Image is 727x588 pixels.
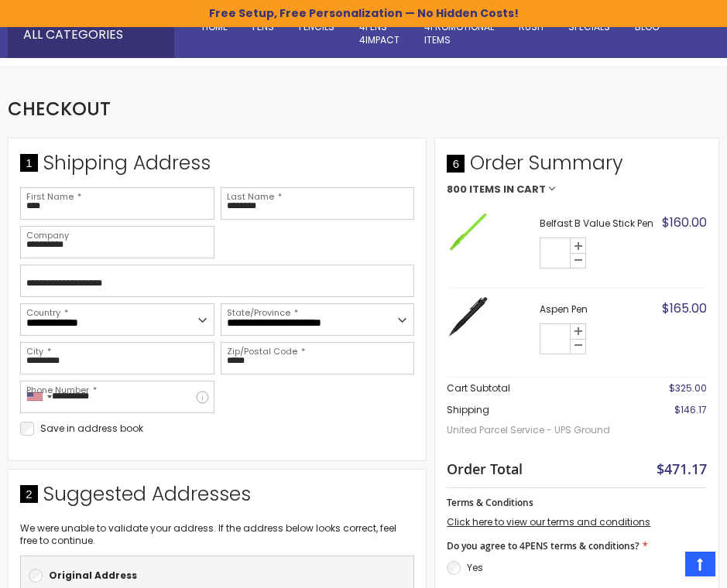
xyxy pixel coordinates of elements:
strong: Order Total [447,457,523,478]
b: Original Address [49,569,137,582]
span: $165.00 [662,299,707,316]
a: Rush [506,12,556,43]
a: 4Pens4impact [347,12,412,55]
img: Aspen-Black [447,296,489,338]
a: Blog [622,12,672,43]
div: All Categories [8,12,174,58]
p: We were unable to validate your address. If the address below looks correct, feel free to continue. [20,522,414,547]
div: United States: +1 [21,381,57,412]
strong: Belfast B Value Stick Pen [540,217,657,230]
span: Checkout [8,96,111,121]
a: Home [190,12,240,43]
div: Shipping Address [20,150,414,184]
div: Suggested Addresses [20,481,414,515]
span: United Parcel Service - UPS Ground [447,416,628,444]
span: $325.00 [669,381,707,395]
span: $471.17 [657,460,707,478]
span: 800 [447,184,467,195]
span: Save in address book [40,422,143,435]
a: Pencils [286,12,347,43]
span: Shipping [447,403,489,416]
a: Specials [556,12,622,43]
span: Order Summary [447,150,707,184]
span: 4Pens 4impact [359,20,400,46]
a: 4PROMOTIONALITEMS [412,12,506,55]
span: 4PROMOTIONAL ITEMS [424,20,494,46]
a: Pens [240,12,286,43]
img: Belfast B Value Stick Pen-Lime Green [447,210,489,253]
th: Cart Subtotal [447,377,628,399]
span: Items in Cart [469,184,546,195]
span: $146.17 [674,403,707,416]
strong: Aspen Pen [540,303,626,315]
span: $160.00 [662,214,707,231]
